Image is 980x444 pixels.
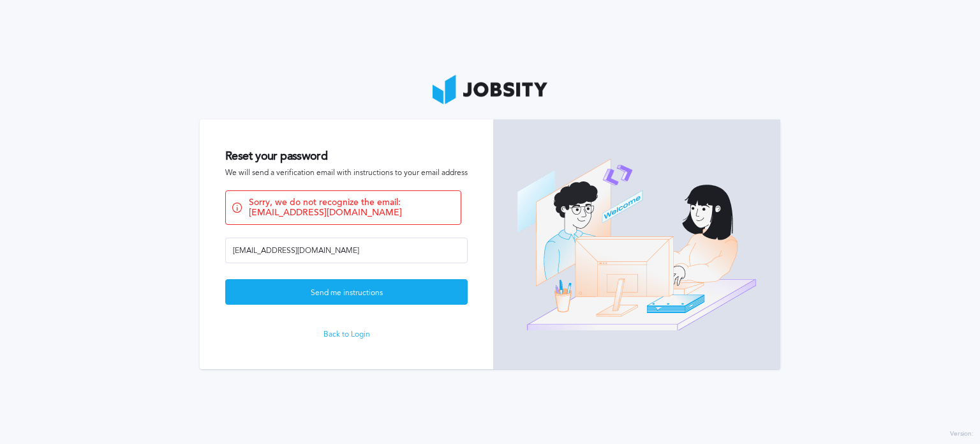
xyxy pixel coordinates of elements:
h2: Reset your password [225,149,468,163]
input: Email address [225,238,468,263]
div: Send me instructions [226,280,467,305]
span: Sorry, we do not recognize the email: [EMAIL_ADDRESS][DOMAIN_NAME] [249,197,454,218]
a: Back to Login [225,330,468,339]
button: Send me instructions [225,279,468,305]
label: Version: [950,431,974,438]
span: We will send a verification email with instructions to your email address [225,169,468,178]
